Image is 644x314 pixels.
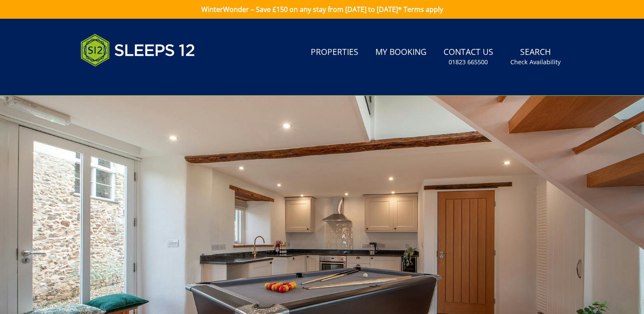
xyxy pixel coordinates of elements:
a: My Booking [372,43,430,62]
a: SearchCheck Availability [507,43,564,71]
a: Contact Us01823 665500 [440,43,497,71]
small: Check Availability [510,58,561,66]
small: 01823 665500 [449,58,488,66]
a: Properties [307,43,362,62]
iframe: Customer reviews powered by Trustpilot [76,77,166,84]
img: Sleeps 12 [80,29,195,71]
